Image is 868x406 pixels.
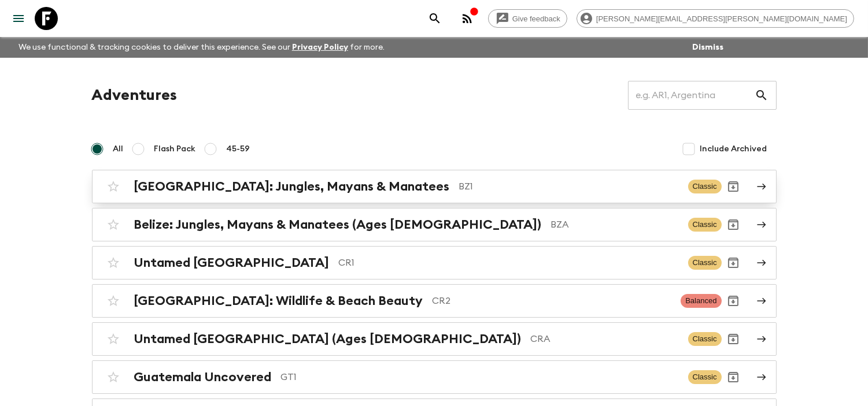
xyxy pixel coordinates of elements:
[292,43,348,51] a: Privacy Policy
[628,79,755,111] input: e.g. AR1, Argentina
[459,180,679,193] p: BZ1
[700,143,767,155] span: Include Archived
[227,143,250,155] span: 45-59
[423,7,446,30] button: search adventures
[7,7,30,30] button: menu
[488,9,567,28] a: Give feedback
[134,370,272,385] h2: Guatemala Uncovered
[134,217,542,232] h2: Belize: Jungles, Mayans & Manatees (Ages [DEMOGRAPHIC_DATA])
[722,289,745,312] button: Archive
[92,284,777,318] a: [GEOGRAPHIC_DATA]: Wildlife & Beach BeautyCR2BalancedArchive
[134,331,522,347] h2: Untamed [GEOGRAPHIC_DATA] (Ages [DEMOGRAPHIC_DATA])
[531,332,679,346] p: CRA
[113,143,124,155] span: All
[722,213,745,236] button: Archive
[92,208,777,241] a: Belize: Jungles, Mayans & Manatees (Ages [DEMOGRAPHIC_DATA])BZAClassicArchive
[433,294,672,308] p: CR2
[688,370,722,384] span: Classic
[688,332,722,346] span: Classic
[92,84,178,107] h1: Adventures
[688,218,722,232] span: Classic
[134,179,450,194] h2: [GEOGRAPHIC_DATA]: Jungles, Mayans & Manatees
[551,218,679,232] p: BZA
[506,14,567,23] span: Give feedback
[134,293,423,308] h2: [GEOGRAPHIC_DATA]: Wildlife & Beach Beauty
[722,251,745,274] button: Archive
[688,180,722,193] span: Classic
[92,360,777,394] a: Guatemala UncoveredGT1ClassicArchive
[722,175,745,198] button: Archive
[92,322,777,356] a: Untamed [GEOGRAPHIC_DATA] (Ages [DEMOGRAPHIC_DATA])CRAClassicArchive
[590,14,854,23] span: [PERSON_NAME][EMAIL_ADDRESS][PERSON_NAME][DOMAIN_NAME]
[134,255,330,270] h2: Untamed [GEOGRAPHIC_DATA]
[14,37,389,58] p: We use functional & tracking cookies to deliver this experience. See our for more.
[577,9,854,28] div: [PERSON_NAME][EMAIL_ADDRESS][PERSON_NAME][DOMAIN_NAME]
[154,143,196,155] span: Flash Pack
[281,370,679,384] p: GT1
[339,256,679,270] p: CR1
[722,327,745,351] button: Archive
[92,246,777,280] a: Untamed [GEOGRAPHIC_DATA]CR1ClassicArchive
[688,256,722,270] span: Classic
[92,170,777,203] a: [GEOGRAPHIC_DATA]: Jungles, Mayans & ManateesBZ1ClassicArchive
[722,366,745,389] button: Archive
[681,294,721,308] span: Balanced
[689,39,726,55] button: Dismiss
